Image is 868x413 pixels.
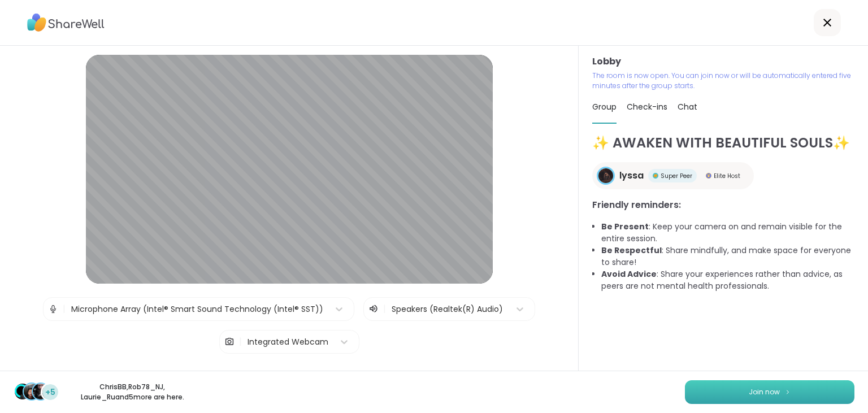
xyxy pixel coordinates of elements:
li: : Keep your camera on and remain visible for the entire session. [601,221,854,245]
img: ChrisBB [15,384,31,399]
div: Microphone Array (Intel® Smart Sound Technology (Intel® SST)) [71,303,323,315]
p: The room is now open. You can join now or will be automatically entered five minutes after the gr... [592,71,854,91]
img: ShareWell Logo [27,10,105,36]
span: Group [592,101,617,112]
b: Be Respectful [601,245,662,256]
div: Integrated Webcam [248,336,328,348]
button: Test speaker and microphone [226,363,353,386]
a: lyssalyssaSuper PeerSuper PeerElite HostElite Host [592,162,754,189]
img: Super Peer [653,173,658,179]
img: Laurie_Ru [33,384,49,399]
li: : Share mindfully, and make space for everyone to share! [601,245,854,268]
b: Avoid Advice [601,268,657,280]
p: ChrisBB , Rob78_NJ , Laurie_Ru and 5 more are here. [69,382,196,402]
span: Join now [749,387,780,397]
span: Test speaker and microphone [231,369,348,380]
img: Microphone [48,298,58,320]
h1: ✨ AWAKEN WITH BEAUTIFUL SOULS✨ [592,133,854,153]
span: lyssa [619,169,644,182]
img: ShareWell Logomark [784,389,791,395]
img: Elite Host [706,173,711,179]
img: lyssa [598,168,613,183]
span: Elite Host [714,172,740,180]
li: : Share your experiences rather than advice, as peers are not mental health professionals. [601,268,854,292]
span: Super Peer [661,172,692,180]
img: Rob78_NJ [24,384,40,399]
b: Be Present [601,221,649,232]
span: | [63,298,66,320]
span: +5 [45,386,55,398]
img: Camera [224,331,235,353]
h3: Friendly reminders: [592,198,854,212]
span: Check-ins [627,101,667,112]
h3: Lobby [592,55,854,68]
span: Chat [678,101,697,112]
span: | [239,331,242,353]
span: | [383,302,386,316]
button: Join now [685,380,854,404]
